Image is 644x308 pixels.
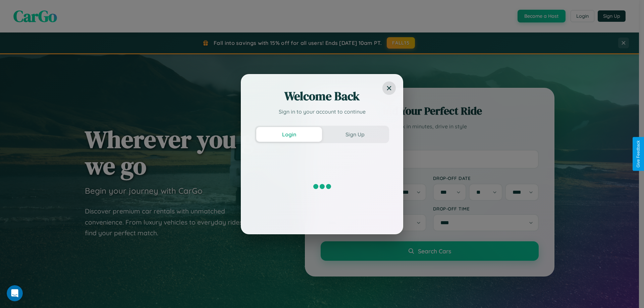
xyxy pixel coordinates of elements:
button: Sign Up [322,127,388,142]
h2: Welcome Back [255,88,389,104]
button: Login [256,127,322,142]
iframe: Intercom live chat [7,285,23,301]
div: Give Feedback [636,140,641,168]
p: Sign in to your account to continue [255,108,389,116]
